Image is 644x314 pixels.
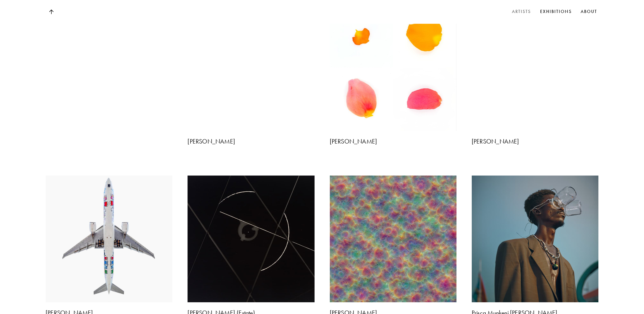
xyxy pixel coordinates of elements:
[188,176,314,302] img: Artist Profile
[188,4,314,145] a: Artist Profile[PERSON_NAME]
[472,176,598,302] img: Artist Profile
[330,4,456,145] a: Artist Profile[PERSON_NAME]
[511,7,532,16] a: Artists
[472,138,519,145] b: [PERSON_NAME]
[472,4,598,131] img: Artist Profile
[46,176,172,302] img: Artist Profile
[46,11,93,18] b: [PERSON_NAME]
[330,138,377,145] b: [PERSON_NAME]
[330,4,456,131] img: Artist Profile
[579,7,599,16] a: About
[188,4,314,131] img: Artist Profile
[472,4,598,145] a: Artist Profile[PERSON_NAME]
[188,138,235,145] b: [PERSON_NAME]
[46,4,172,19] a: [PERSON_NAME]
[539,7,573,16] a: Exhibitions
[49,10,53,14] img: Top
[330,176,456,302] img: Artist Profile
